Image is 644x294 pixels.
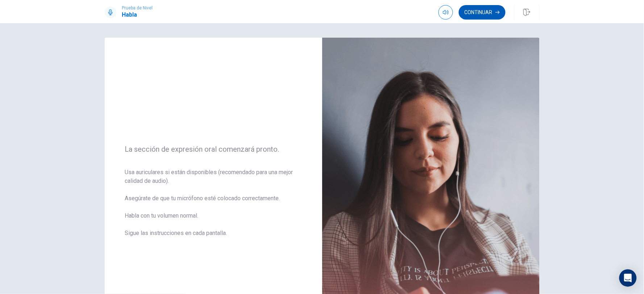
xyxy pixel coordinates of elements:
[122,10,153,19] h1: Habla
[125,168,302,246] span: Usa auriculares si están disponibles (recomendado para una mejor calidad de audio). Asegúrate de ...
[122,5,153,10] span: Prueba de Nivel
[125,145,302,154] span: La sección de expresión oral comenzará pronto.
[459,5,506,20] button: Continuar
[619,269,637,287] div: Open Intercom Messenger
